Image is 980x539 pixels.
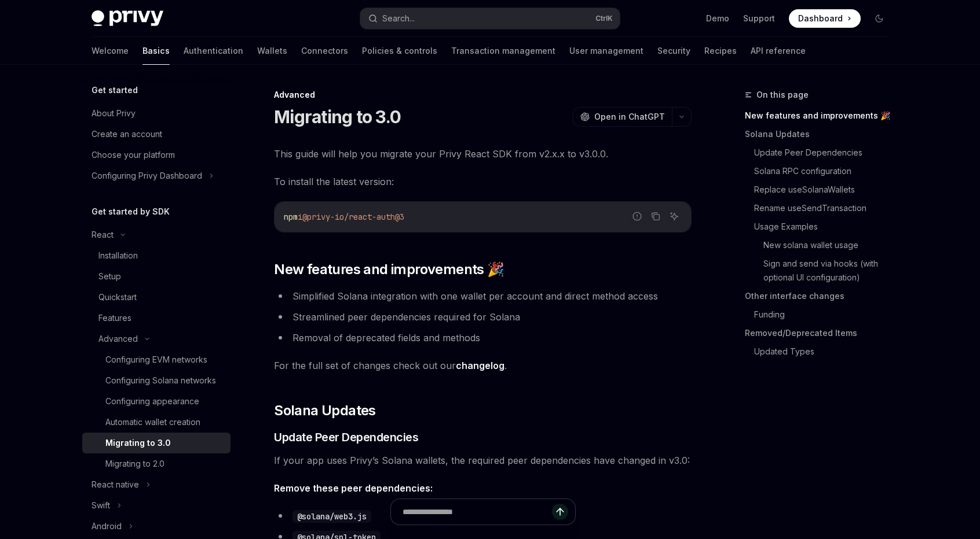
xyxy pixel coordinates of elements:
a: Security [657,37,690,65]
a: Removed/Deprecated Items [745,324,898,342]
span: Update Peer Dependencies [274,429,418,445]
div: Configuring appearance [105,394,199,408]
a: New solana wallet usage [763,236,898,254]
button: Copy the contents from the code block [648,209,663,224]
span: On this page [756,88,809,102]
span: Dashboard [798,13,843,24]
a: Policies & controls [362,37,437,65]
a: Rename useSendTransaction [754,199,898,217]
a: Basics [142,37,170,65]
a: Replace useSolanaWallets [754,180,898,199]
div: About Privy [92,106,136,120]
a: Connectors [301,37,348,65]
li: Simplified Solana integration with one wallet per account and direct method access [274,288,692,304]
a: API reference [751,37,806,65]
button: Toggle dark mode [870,9,888,28]
span: Open in ChatGPT [594,111,665,123]
div: Migrating to 2.0 [105,457,164,471]
a: Recipes [704,37,737,65]
span: For the full set of changes check out our . [274,357,692,374]
span: Ctrl K [595,14,613,23]
a: Features [82,308,231,328]
span: New features and improvements 🎉 [274,260,504,279]
span: Solana Updates [274,401,376,420]
a: Create an account [82,124,231,145]
div: Migrating to 3.0 [105,436,171,450]
a: Solana RPC configuration [754,162,898,180]
button: Ask AI [667,209,682,224]
strong: Remove these peer dependencies: [274,482,433,494]
span: To install the latest version: [274,173,692,190]
div: Create an account [92,127,162,141]
a: Migrating to 3.0 [82,433,231,453]
div: Configuring Solana networks [105,374,216,387]
a: Setup [82,266,231,287]
img: dark logo [92,10,163,27]
div: Swift [92,499,110,512]
a: Wallets [257,37,287,65]
button: Report incorrect code [630,209,645,224]
div: React [92,228,114,242]
h5: Get started [92,83,138,97]
span: @privy-io/react-auth@3 [302,212,404,222]
button: Send message [552,504,568,520]
a: Usage Examples [754,217,898,236]
div: React native [92,478,139,492]
div: Advanced [274,89,692,101]
li: Streamlined peer dependencies required for Solana [274,309,692,325]
li: Removal of deprecated fields and methods [274,330,692,346]
div: Automatic wallet creation [105,415,200,429]
a: Automatic wallet creation [82,412,231,433]
div: Advanced [98,332,138,346]
div: Configuring EVM networks [105,353,207,367]
a: Migrating to 2.0 [82,453,231,474]
div: Choose your platform [92,148,175,162]
span: i [298,212,302,222]
div: Features [98,311,131,325]
a: New features and improvements 🎉 [745,106,898,125]
a: changelog [456,360,504,372]
a: Solana Updates [745,125,898,143]
a: Configuring appearance [82,391,231,412]
span: If your app uses Privy’s Solana wallets, the required peer dependencies have changed in v3.0: [274,452,692,468]
a: Choose your platform [82,145,231,165]
a: Funding [754,305,898,324]
a: Update Peer Dependencies [754,143,898,162]
h5: Get started by SDK [92,205,170,219]
h1: Migrating to 3.0 [274,106,401,127]
div: Configuring Privy Dashboard [92,169,202,183]
div: Search... [382,12,415,25]
div: Installation [98,249,138,263]
a: Configuring Solana networks [82,370,231,391]
a: Dashboard [789,9,861,28]
a: About Privy [82,103,231,124]
div: Quickstart [98,290,137,304]
a: Other interface changes [745,287,898,305]
div: Android [92,519,122,533]
a: Quickstart [82,287,231,308]
div: Setup [98,269,121,283]
a: Transaction management [451,37,555,65]
a: Support [743,13,775,24]
span: This guide will help you migrate your Privy React SDK from v2.x.x to v3.0.0. [274,146,692,162]
a: Updated Types [754,342,898,361]
a: User management [569,37,643,65]
span: npm [284,212,298,222]
a: Sign and send via hooks (with optional UI configuration) [763,254,898,287]
button: Search...CtrlK [360,8,620,29]
a: Welcome [92,37,129,65]
a: Installation [82,245,231,266]
a: Authentication [184,37,243,65]
button: Open in ChatGPT [573,107,672,127]
a: Configuring EVM networks [82,349,231,370]
a: Demo [706,13,729,24]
